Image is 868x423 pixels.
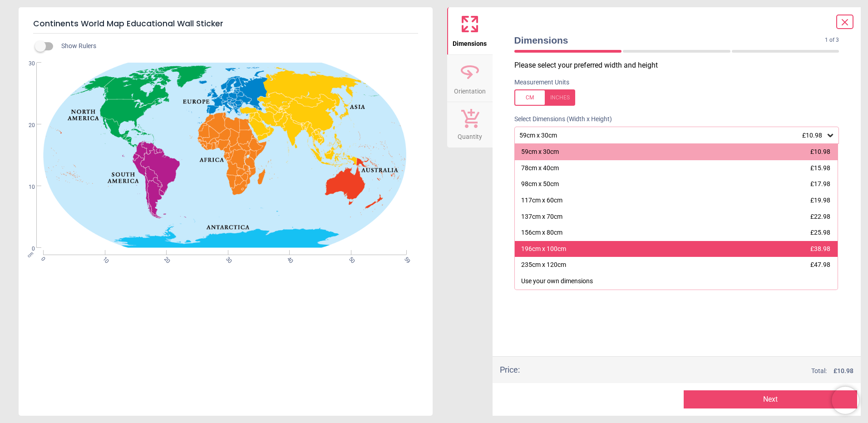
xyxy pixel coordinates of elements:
[18,183,35,191] span: 10
[39,256,45,261] span: 0
[533,367,854,376] div: Total:
[101,256,107,261] span: 10
[521,245,566,254] div: 196cm x 100cm
[521,148,559,157] div: 59cm x 30cm
[347,256,353,261] span: 50
[458,128,482,142] span: Quantity
[810,213,830,220] span: £22.98
[285,256,291,261] span: 40
[514,60,847,70] p: Please select your preferred width and height
[33,15,418,34] h5: Continents World Map Educational Wall Sticker
[837,367,853,374] span: 10.98
[810,245,830,252] span: £38.98
[514,78,569,87] label: Measurement Units
[18,60,35,68] span: 30
[810,180,830,187] span: £17.98
[521,261,566,270] div: 235cm x 120cm
[521,196,562,205] div: 117cm x 60cm
[40,41,433,52] div: Show Rulers
[833,367,853,376] span: £
[447,55,493,102] button: Orientation
[454,83,486,96] span: Orientation
[810,261,830,268] span: £47.98
[802,132,822,139] span: £10.98
[447,7,493,54] button: Dimensions
[521,212,562,221] div: 137cm x 70cm
[514,34,825,47] span: Dimensions
[521,277,593,286] div: Use your own dimensions
[521,228,562,237] div: 156cm x 80cm
[453,35,487,49] span: Dimensions
[521,180,559,189] div: 98cm x 50cm
[507,115,612,124] label: Select Dimensions (Width x Height)
[402,256,408,261] span: 59
[521,164,559,173] div: 78cm x 40cm
[810,229,830,236] span: £25.98
[500,364,520,375] div: Price :
[684,390,857,408] button: Next
[810,164,830,172] span: £15.98
[832,387,859,414] iframe: Brevo live chat
[162,256,168,261] span: 20
[18,245,35,253] span: 0
[518,132,826,139] div: 59cm x 30cm
[810,197,830,204] span: £19.98
[26,251,35,259] span: cm
[810,148,830,155] span: £10.98
[18,122,35,129] span: 20
[447,102,493,148] button: Quantity
[224,256,230,261] span: 30
[825,36,839,44] span: 1 of 3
